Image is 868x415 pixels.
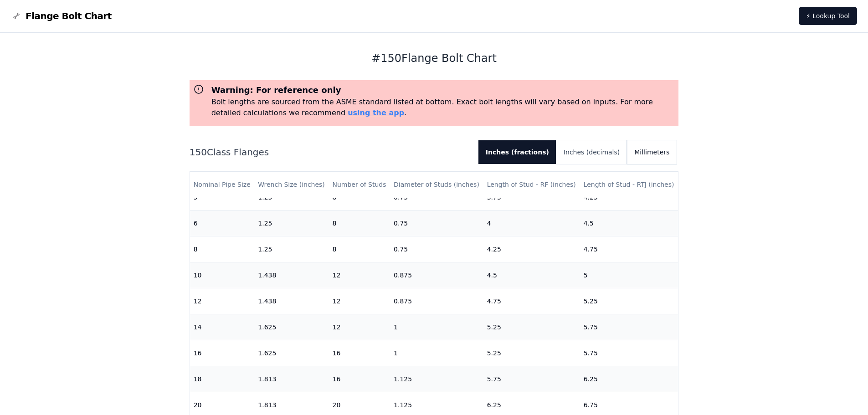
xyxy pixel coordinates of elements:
[254,314,329,340] td: 1.625
[254,288,329,314] td: 1.438
[254,340,329,366] td: 1.625
[11,10,112,22] a: Flange Bolt Chart LogoFlange Bolt Chart
[329,262,390,288] td: 12
[580,210,678,236] td: 4.5
[190,172,255,198] th: Nominal Pipe Size
[580,172,678,198] th: Length of Stud - RTJ (inches)
[390,366,483,392] td: 1.125
[483,172,580,198] th: Length of Stud - RF (inches)
[329,288,390,314] td: 12
[329,340,390,366] td: 16
[580,366,678,392] td: 6.25
[190,262,255,288] td: 10
[254,236,329,262] td: 1.25
[483,288,580,314] td: 4.75
[799,7,857,25] a: ⚡ Lookup Tool
[390,340,483,366] td: 1
[390,210,483,236] td: 0.75
[580,340,678,366] td: 5.75
[211,97,675,118] p: Bolt lengths are sourced from the ASME standard listed at bottom. Exact bolt lengths will vary ba...
[329,236,390,262] td: 8
[329,366,390,392] td: 16
[483,236,580,262] td: 4.25
[11,10,22,21] img: Flange Bolt Chart Logo
[390,172,483,198] th: Diameter of Studs (inches)
[483,262,580,288] td: 4.5
[483,366,580,392] td: 5.75
[580,314,678,340] td: 5.75
[254,210,329,236] td: 1.25
[580,262,678,288] td: 5
[580,288,678,314] td: 5.25
[190,210,255,236] td: 6
[478,140,556,164] button: Inches (fractions)
[329,314,390,340] td: 12
[329,210,390,236] td: 8
[190,51,679,66] h1: # 150 Flange Bolt Chart
[211,84,675,97] h3: Warning: For reference only
[390,314,483,340] td: 1
[348,108,404,117] a: using the app
[190,236,255,262] td: 8
[190,288,255,314] td: 12
[254,172,329,198] th: Wrench Size (inches)
[190,366,255,392] td: 18
[254,366,329,392] td: 1.813
[483,314,580,340] td: 5.25
[329,172,390,198] th: Number of Studs
[483,210,580,236] td: 4
[556,140,627,164] button: Inches (decimals)
[580,236,678,262] td: 4.75
[390,236,483,262] td: 0.75
[190,314,255,340] td: 14
[26,10,112,22] span: Flange Bolt Chart
[390,262,483,288] td: 0.875
[390,288,483,314] td: 0.875
[190,340,255,366] td: 16
[483,340,580,366] td: 5.25
[627,140,677,164] button: Millimeters
[190,146,471,159] h2: 150 Class Flanges
[254,262,329,288] td: 1.438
